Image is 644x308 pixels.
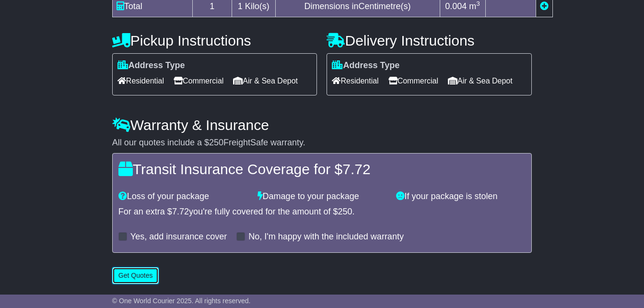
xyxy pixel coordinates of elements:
div: Damage to your package [253,191,392,202]
h4: Transit Insurance Coverage for $ [118,161,526,177]
h4: Pickup Instructions [112,33,317,48]
span: Air & Sea Depot [448,73,513,88]
label: Address Type [332,60,399,71]
a: Add new item [540,1,549,11]
span: Residential [332,73,378,88]
h4: Delivery Instructions [327,33,532,48]
div: Loss of your package [114,191,253,202]
span: 250 [209,138,223,147]
span: 7.72 [342,161,370,177]
h4: Warranty & Insurance [112,117,532,133]
div: For an extra $ you're fully covered for the amount of $ . [118,207,526,217]
label: Address Type [117,60,185,71]
span: Air & Sea Depot [233,73,298,88]
div: If your package is stolen [391,191,530,202]
span: Commercial [174,73,223,88]
button: Get Quotes [112,267,159,284]
span: 7.72 [172,207,189,216]
span: © One World Courier 2025. All rights reserved. [112,297,251,305]
span: Residential [117,73,164,88]
span: Commercial [388,73,438,88]
span: 0.004 [445,1,467,11]
div: All our quotes include a $ FreightSafe warranty. [112,138,532,148]
span: 1 [238,1,243,11]
label: No, I'm happy with the included warranty [248,232,404,242]
span: m [469,1,480,11]
label: Yes, add insurance cover [130,232,227,242]
span: 250 [338,207,352,216]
